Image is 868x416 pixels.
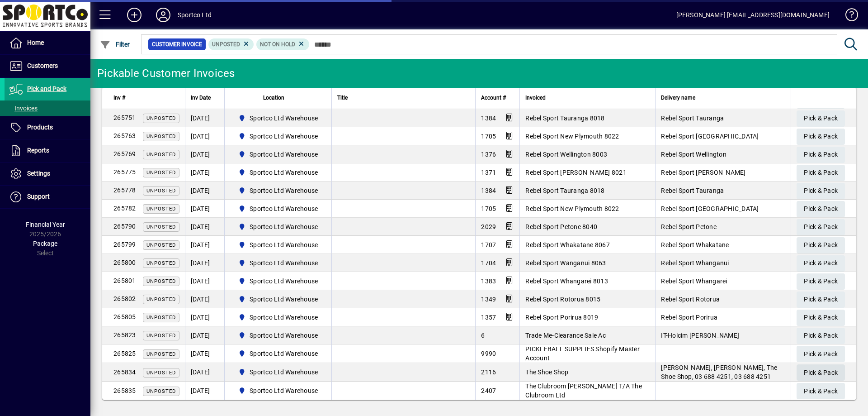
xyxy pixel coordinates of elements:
[797,147,845,163] button: Pick & Pack
[5,116,90,139] a: Products
[263,93,284,103] span: Location
[235,149,322,160] span: Sportco Ltd Warehouse
[250,240,318,249] span: Sportco Ltd Warehouse
[481,205,496,212] span: 1705
[256,38,309,50] mat-chip: Hold Status: Not On Hold
[235,258,322,268] span: Sportco Ltd Warehouse
[525,345,640,362] span: PICKLEBALL SUPPLIES Shopify Master Account
[804,384,838,399] span: Pick & Pack
[804,347,838,362] span: Pick & Pack
[250,258,318,268] span: Sportco Ltd Warehouse
[661,151,726,158] span: Rebel Sport Wellington
[146,296,176,302] span: Unposted
[146,242,176,248] span: Unposted
[185,272,224,290] td: [DATE]
[27,170,50,177] span: Settings
[113,313,136,320] span: 265805
[804,256,838,271] span: Pick & Pack
[250,331,318,340] span: Sportco Ltd Warehouse
[481,133,496,140] span: 1705
[185,326,224,344] td: [DATE]
[250,114,318,123] span: Sportco Ltd Warehouse
[27,193,50,200] span: Support
[100,41,130,48] span: Filter
[481,187,496,194] span: 1384
[146,388,176,394] span: Unposted
[235,167,322,178] span: Sportco Ltd Warehouse
[525,314,598,321] span: Rebel Sport Porirua 8019
[797,328,845,344] button: Pick & Pack
[191,93,219,103] div: Inv Date
[661,115,724,122] span: Rebel Sport Tauranga
[191,93,211,103] span: Inv Date
[481,387,496,394] span: 2407
[804,310,838,325] span: Pick & Pack
[481,259,496,267] span: 1704
[113,387,136,394] span: 265835
[113,223,136,230] span: 265790
[250,368,318,377] span: Sportco Ltd Warehouse
[250,277,318,286] span: Sportco Ltd Warehouse
[661,205,759,212] span: Rebel Sport [GEOGRAPHIC_DATA]
[661,364,777,380] span: [PERSON_NAME], [PERSON_NAME], The Shoe Shop, 03 688 4251, 03 688 4251
[113,368,136,376] span: 265834
[661,259,729,267] span: Rebel Sport Whanganui
[525,223,597,230] span: Rebel Sport Petone 8040
[525,187,604,194] span: Rebel Sport Tauranga 8018
[97,66,235,81] div: Pickable Customer Invoices
[120,7,149,23] button: Add
[804,183,838,198] span: Pick & Pack
[235,312,322,323] span: Sportco Ltd Warehouse
[481,241,496,249] span: 1707
[481,314,496,321] span: 1357
[113,331,136,339] span: 265823
[797,110,845,127] button: Pick & Pack
[661,277,727,285] span: Rebel Sport Whangarei
[185,254,224,272] td: [DATE]
[250,186,318,195] span: Sportco Ltd Warehouse
[5,55,90,77] a: Customers
[235,203,322,214] span: Sportco Ltd Warehouse
[185,109,224,127] td: [DATE]
[525,383,642,399] span: The Clubroom [PERSON_NAME] T/A The Clubroom Ltd
[185,127,224,145] td: [DATE]
[797,129,845,145] button: Pick & Pack
[185,218,224,236] td: [DATE]
[5,139,90,162] a: Reports
[661,314,717,321] span: Rebel Sport Porirua
[525,93,546,103] span: Invoiced
[113,205,136,212] span: 265782
[797,255,845,272] button: Pick & Pack
[337,93,348,103] span: Title
[185,308,224,326] td: [DATE]
[661,332,739,339] span: IT-Holcim [PERSON_NAME]
[481,151,496,158] span: 1376
[481,223,496,230] span: 2029
[804,220,838,234] span: Pick & Pack
[33,240,57,247] span: Package
[481,350,496,357] span: 9990
[113,241,136,248] span: 265799
[185,236,224,254] td: [DATE]
[113,93,125,103] span: Inv #
[797,273,845,290] button: Pick & Pack
[525,151,607,158] span: Rebel Sport Wellington 8003
[661,223,717,230] span: Rebel Sport Petone
[235,294,322,305] span: Sportco Ltd Warehouse
[525,115,604,122] span: Rebel Sport Tauranga 8018
[481,115,496,122] span: 1384
[185,200,224,218] td: [DATE]
[797,219,845,235] button: Pick & Pack
[146,224,176,230] span: Unposted
[525,241,610,249] span: Rebel Sport Whakatane 8067
[804,165,838,180] span: Pick & Pack
[9,105,38,112] span: Invoices
[146,260,176,266] span: Unposted
[5,32,90,54] a: Home
[797,201,845,217] button: Pick & Pack
[212,41,240,48] span: Unposted
[804,238,838,253] span: Pick & Pack
[804,147,838,162] span: Pick & Pack
[804,365,838,380] span: Pick & Pack
[525,205,619,212] span: Rebel Sport New Plymouth 8022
